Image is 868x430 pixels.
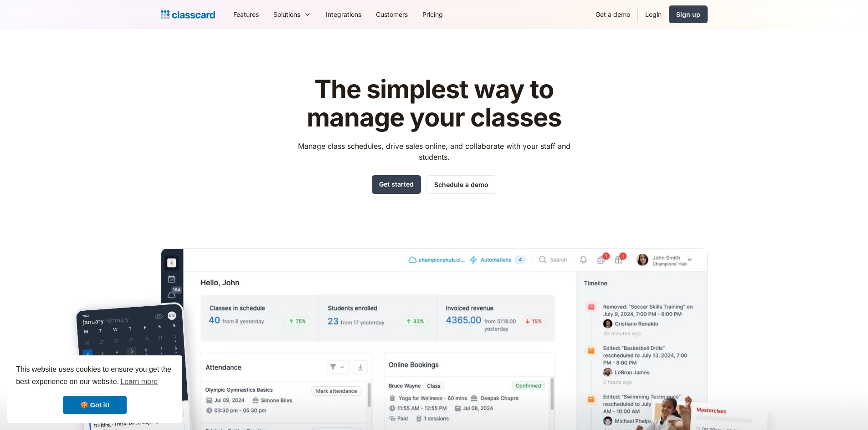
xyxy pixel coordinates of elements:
a: Login [638,4,669,25]
a: Get a demo [588,4,637,25]
a: Integrations [318,4,369,25]
p: Manage class schedules, drive sales online, and collaborate with your staff and students. [289,141,579,162]
a: learn more about cookies [119,375,159,389]
a: Sign up [669,5,708,23]
div: cookieconsent [7,355,182,423]
a: Pricing [415,4,450,25]
a: Features [226,4,266,25]
a: Schedule a demo [426,175,496,194]
h1: The simplest way to manage your classes [289,76,579,132]
div: Sign up [676,10,700,19]
div: Solutions [273,10,300,19]
a: Get started [372,175,421,194]
div: Solutions [266,4,318,25]
a: dismiss cookie message [63,396,127,414]
span: This website uses cookies to ensure you get the best experience on our website. [16,364,174,389]
a: Customers [369,4,415,25]
a: home [161,8,215,21]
